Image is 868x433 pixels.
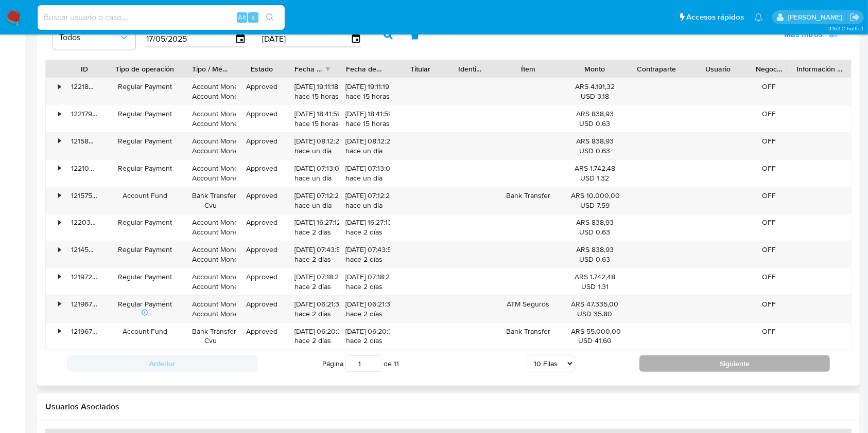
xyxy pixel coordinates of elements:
span: 3.152.2-hotfix-1 [828,24,863,32]
span: Accesos rápidos [686,12,744,23]
input: Buscar usuario o caso... [38,11,285,24]
a: Salir [849,12,860,23]
a: Notificaciones [754,13,763,22]
p: eliana.eguerrero@mercadolibre.com [788,12,846,22]
button: search-icon [259,10,281,25]
span: s [252,12,255,22]
h2: Usuarios Asociados [45,402,852,412]
span: Alt [238,12,246,22]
